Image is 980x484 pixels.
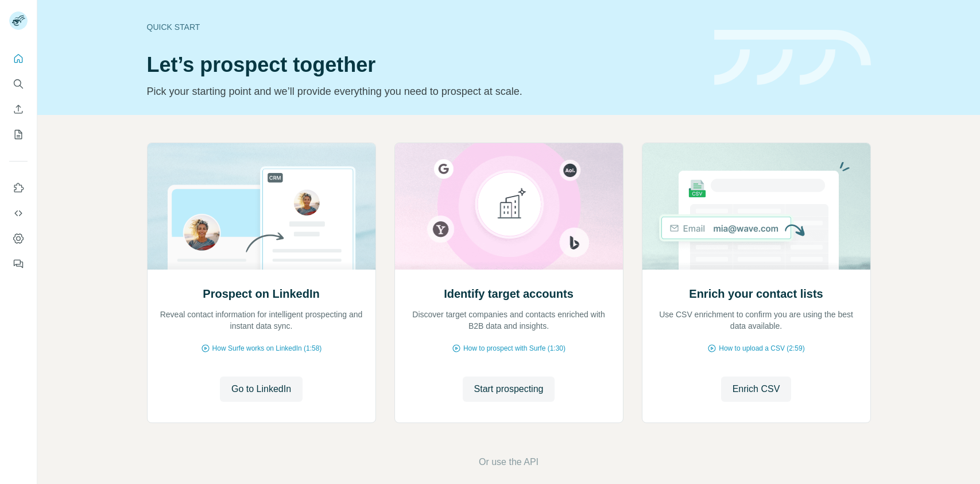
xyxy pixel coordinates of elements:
img: Enrich your contact lists [642,143,871,270]
span: How to prospect with Surfe (1:30) [463,343,565,354]
img: Prospect on LinkedIn [147,143,376,270]
button: Feedback [9,253,28,274]
button: Dashboard [9,228,28,249]
span: How Surfe works on LinkedIn (1:58) [212,343,322,354]
h2: Prospect on LinkedIn [203,286,319,302]
button: Or use the API [479,455,539,469]
h1: Let’s prospect together [147,53,700,76]
button: Quick start [9,48,28,69]
img: banner [714,30,871,86]
button: Enrich CSV [9,99,28,120]
p: Pick your starting point and we’ll provide everything you need to prospect at scale. [147,83,700,99]
span: How to upload a CSV (2:59) [719,343,804,354]
button: My lists [9,124,28,145]
span: Go to LinkedIn [231,382,291,396]
p: Discover target companies and contacts enriched with B2B data and insights. [406,309,611,332]
button: Go to LinkedIn [220,377,303,402]
button: Use Surfe on LinkedIn [9,178,28,198]
p: Use CSV enrichment to confirm you are using the best data available. [654,309,859,332]
button: Start prospecting [463,377,555,402]
span: Enrich CSV [733,382,780,396]
h2: Identify target accounts [444,286,574,302]
span: Start prospecting [474,382,544,396]
button: Search [9,74,28,94]
img: Identify target accounts [394,143,623,270]
div: Quick start [147,21,700,33]
p: Reveal contact information for intelligent prospecting and instant data sync. [159,309,364,332]
h2: Enrich your contact lists [689,286,823,302]
button: Use Surfe API [9,203,28,224]
button: Enrich CSV [721,377,792,402]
